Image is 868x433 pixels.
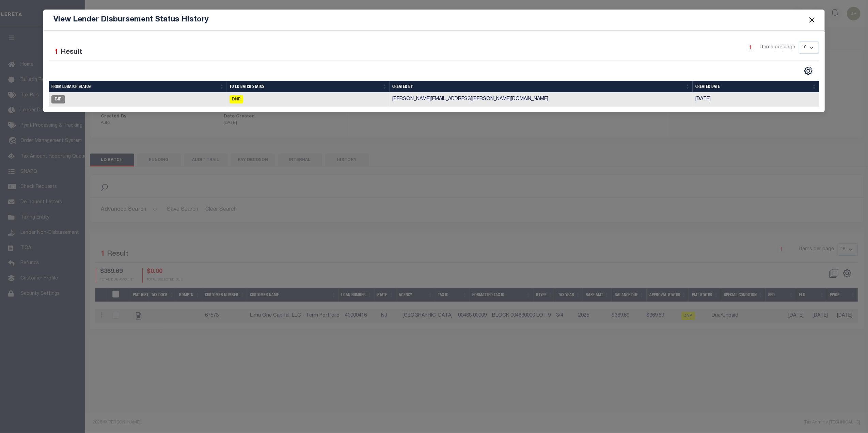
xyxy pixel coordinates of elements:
[693,81,819,93] th: Created Date: activate to sort column ascending
[390,93,692,107] td: [PERSON_NAME][EMAIL_ADDRESS][PERSON_NAME][DOMAIN_NAME]
[747,44,754,51] a: 1
[390,81,692,93] th: Created By: activate to sort column ascending
[761,44,795,51] span: Items per page
[227,81,390,93] th: To LD Batch Status: activate to sort column ascending
[230,95,243,103] span: DNP
[693,93,819,107] td: [DATE]
[49,81,227,93] th: From LDBatch Status: activate to sort column ascending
